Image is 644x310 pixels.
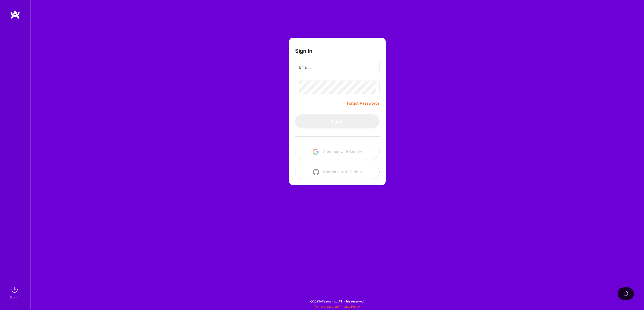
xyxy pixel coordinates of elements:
span: | [314,305,360,308]
a: sign inSign In [11,285,20,300]
img: sign in [10,285,20,295]
a: Privacy Policy [340,305,360,308]
a: Forgot Password? [347,100,380,106]
button: Continue with Google [295,145,380,159]
button: Continue with Github [295,165,380,179]
img: icon [313,169,319,175]
input: Email... [299,61,376,74]
img: loading [622,290,629,297]
h3: Sign In [295,48,312,54]
img: icon [313,149,319,155]
div: Sign In [10,295,19,300]
button: Sign In [295,114,380,128]
div: © 2025 ATeams Inc., All rights reserved. [30,295,644,307]
a: Terms of Service [314,305,338,308]
img: logo [10,10,20,19]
